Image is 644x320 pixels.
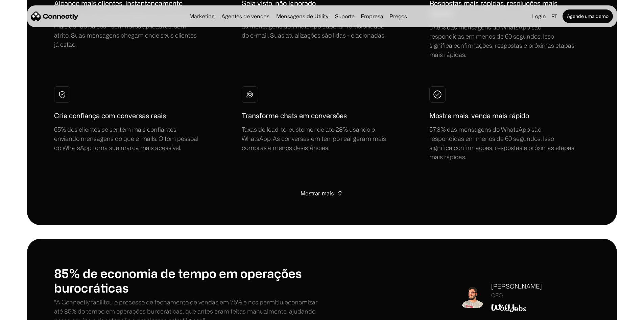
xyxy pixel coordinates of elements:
[54,13,199,49] div: Conecte-se com mais de 2 bilhões de usuários em mais de 180 países - sem novos aplicativos, sem a...
[549,12,561,21] div: pt
[7,307,41,318] aside: Language selected: Português (Brasil)
[54,111,166,121] h1: Crie confiança com conversas reais
[387,14,410,19] a: Preços
[491,282,542,291] div: [PERSON_NAME]
[54,125,199,152] div: 65% dos clientes se sentem mais confiantes enviando mensagens do que e-mails. O tom pessoal do Wh...
[14,308,41,318] ul: Language list
[429,111,529,121] h1: Mostre mais, venda mais rápido
[529,12,549,21] a: Login
[429,125,575,162] div: 57,8% das mensagens do WhatsApp são respondidas em menos de 60 segundos. Isso significa confirmaç...
[563,9,613,23] a: Agende uma demo
[242,111,347,121] h1: Transforme chats em conversões
[54,266,322,295] h1: 85% de economia de tempo em operações burocráticas
[429,23,575,59] div: 57,8% das mensagens do WhatsApp são respondidas em menos de 60 segundos. Isso significa confirmaç...
[219,14,272,19] a: Agentes de vendas
[361,12,383,21] div: Empresa
[359,12,385,21] div: Empresa
[273,14,331,19] a: Mensagens de Utility
[551,12,557,21] div: pt
[491,292,542,299] div: CEO
[31,11,78,21] a: home
[332,14,357,19] a: Suporte
[301,189,334,198] div: Mostrar mais
[187,14,217,19] a: Marketing
[242,125,387,152] div: Taxas de lead-to-customer de até 28% usando o WhatsApp. As conversas em tempo real geram mais com...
